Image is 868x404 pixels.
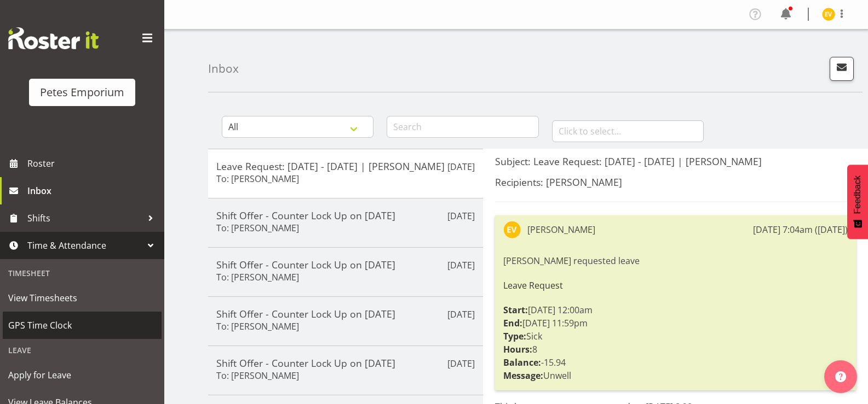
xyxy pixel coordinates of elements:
[27,183,159,199] span: Inbox
[8,290,156,306] span: View Timesheets
[753,223,848,236] div: [DATE] 7:04am ([DATE])
[216,209,475,221] h5: Shift Offer - Counter Lock Up on [DATE]
[503,343,532,355] strong: Hours:
[552,120,704,142] input: Click to select...
[503,370,543,382] strong: Message:
[3,262,162,284] div: Timesheet
[503,330,526,342] strong: Type:
[27,210,142,226] span: Shifts
[527,223,595,236] div: [PERSON_NAME]
[208,62,239,75] h4: Inbox
[447,308,475,321] p: [DATE]
[40,84,124,101] div: Petes Emporium
[27,155,159,172] span: Roster
[495,155,856,167] h5: Subject: Leave Request: [DATE] - [DATE] | [PERSON_NAME]
[27,237,142,254] span: Time & Attendance
[503,304,528,316] strong: Start:
[8,317,156,333] span: GPS Time Clock
[853,175,863,214] span: Feedback
[216,160,475,172] h5: Leave Request: [DATE] - [DATE] | [PERSON_NAME]
[447,259,475,272] p: [DATE]
[3,284,162,312] a: View Timesheets
[3,339,162,361] div: Leave
[216,259,475,271] h5: Shift Offer - Counter Lock Up on [DATE]
[3,361,162,389] a: Apply for Leave
[8,367,156,383] span: Apply for Leave
[216,223,299,233] h6: To: [PERSON_NAME]
[835,371,846,382] img: help-xxl-2.png
[216,173,299,184] h6: To: [PERSON_NAME]
[503,280,848,290] h6: Leave Request
[447,160,475,173] p: [DATE]
[387,116,538,138] input: Search
[216,321,299,332] h6: To: [PERSON_NAME]
[216,272,299,283] h6: To: [PERSON_NAME]
[3,312,162,339] a: GPS Time Clock
[503,221,521,238] img: eva-vailini10223.jpg
[216,370,299,381] h6: To: [PERSON_NAME]
[847,165,868,239] button: Feedback - Show survey
[447,209,475,223] p: [DATE]
[447,357,475,370] p: [DATE]
[503,356,541,368] strong: Balance:
[216,357,475,369] h5: Shift Offer - Counter Lock Up on [DATE]
[495,176,856,188] h5: Recipients: [PERSON_NAME]
[503,317,522,329] strong: End:
[822,8,835,21] img: eva-vailini10223.jpg
[216,308,475,320] h5: Shift Offer - Counter Lock Up on [DATE]
[503,251,848,385] div: [PERSON_NAME] requested leave [DATE] 12:00am [DATE] 11:59pm Sick 8 -15.94 Unwell
[8,27,99,49] img: Rosterit website logo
